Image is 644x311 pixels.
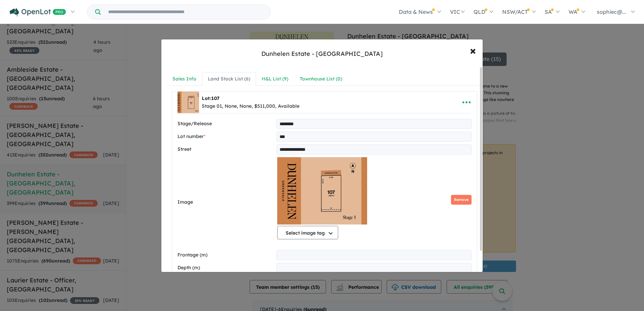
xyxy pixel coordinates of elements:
[262,75,288,83] div: H&L List ( 9 )
[102,5,269,19] input: Try estate name, suburb, builder or developer
[211,95,220,101] span: 107
[178,251,274,259] label: Frontage (m)
[597,8,626,15] span: sophiec@...
[261,49,383,58] div: Dunhelen Estate - [GEOGRAPHIC_DATA]
[10,8,66,16] img: Openlot PRO Logo White
[178,92,199,113] img: Dunhelen%20Estate%20-%20Greenvale%20-%20Lot%20107___1739506790.jpg
[451,195,472,205] button: Remove
[172,75,196,83] div: Sales Info
[208,75,250,83] div: Land Stock List ( 6 )
[178,120,274,128] label: Stage/Release
[178,198,275,206] label: Image
[202,102,299,110] div: Stage 01, None, None, $511,000, Available
[178,264,274,272] label: Depth (m)
[470,43,476,58] span: ×
[277,157,367,224] img: Dunhelen Estate - Greenvale - Lot 107
[300,75,342,83] div: Townhouse List ( 0 )
[178,145,274,153] label: Street
[277,226,338,239] button: Select image tag
[178,133,274,141] label: Lot number
[202,95,220,101] b: Lot:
